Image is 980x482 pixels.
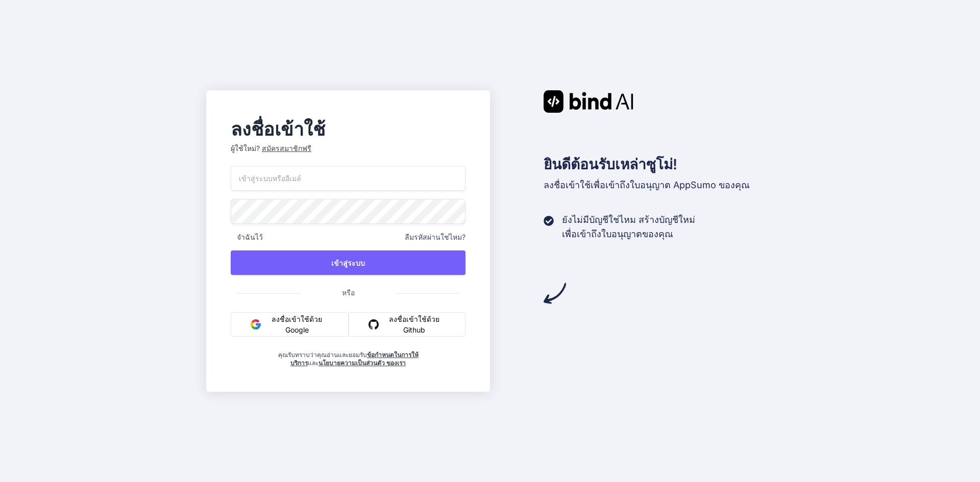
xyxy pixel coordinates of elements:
[544,156,677,173] font: ยินดีต้อนรับเหล่าซูโม่!
[231,312,349,337] button: ลงชื่อเข้าใช้ด้วย Google
[544,90,633,113] img: โลโก้ Bind AI
[251,319,261,329] img: Google
[405,233,465,241] font: ลืมรหัสผ่านใช่ไหม?
[290,351,419,367] a: ข้อกำหนดในการให้บริการ
[231,144,260,153] font: ผู้ใช้ใหม่?
[342,288,355,297] font: หรือ
[231,118,325,140] font: ลงชื่อเข้าใช้
[318,359,406,367] a: นโยบายความเป็นส่วนตัว ของเรา
[544,180,750,190] font: ลงชื่อเข้าใช้เพื่อเข้าถึงใบอนุญาต AppSumo ของคุณ
[308,359,318,367] font: และ
[272,315,322,334] font: ลงชื่อเข้าใช้ด้วย Google
[562,214,695,225] font: ยังไม่มีบัญชีใช่ไหม สร้างบัญชีใหม่
[389,315,439,334] font: ลงชื่อเข้าใช้ด้วย Github
[544,282,566,305] img: ลูกศร
[231,166,465,191] input: เข้าสู่ระบบหรืออีเมล์
[278,351,367,359] font: คุณรับทราบว่าคุณอ่านและยอมรับ
[262,144,311,153] font: สมัครสมาชิกฟรี
[562,229,673,239] font: เพื่อเข้าถึงใบอนุญาตของคุณ
[331,259,365,267] font: เข้าสู่ระบบ
[237,233,263,241] font: จำฉันไว้
[231,250,465,275] button: เข้าสู่ระบบ
[349,312,465,337] button: ลงชื่อเข้าใช้ด้วย Github
[369,319,379,329] img: กิตฮับ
